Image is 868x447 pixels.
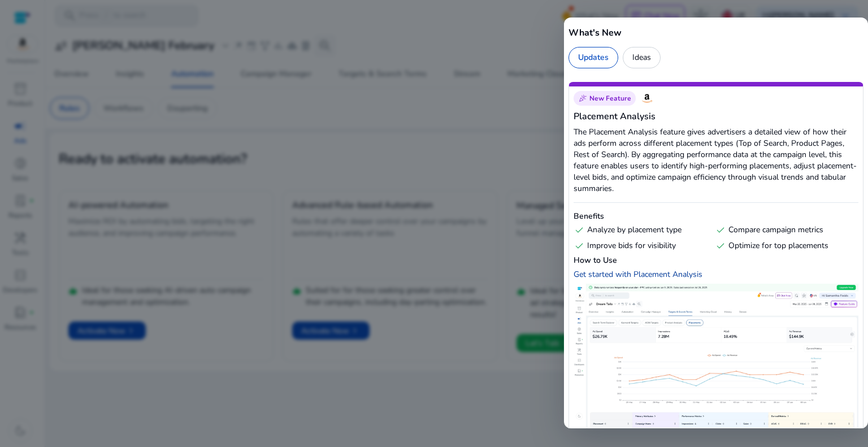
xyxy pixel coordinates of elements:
span: check [715,224,726,236]
p: The Placement Analysis feature gives advertisers a detailed view of how their ads perform across ... [574,127,858,194]
div: Analyze by placement type [574,224,710,236]
span: check [715,240,726,251]
div: Improve bids for visibility [574,240,710,251]
span: check [574,240,585,251]
h6: How to Use [574,255,858,266]
span: check [574,224,585,236]
h5: Placement Analysis [574,110,858,123]
span: celebration [578,94,587,103]
div: Updates [568,47,618,68]
span: New Feature [589,94,631,103]
h6: Benefits [574,211,858,222]
div: Ideas [623,47,661,68]
div: Optimize for top placements [715,240,852,251]
a: Get started with Placement Analysis [574,269,702,280]
img: Amazon [640,92,654,105]
div: Compare campaign metrics [715,224,852,236]
h5: What's New [568,26,863,40]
